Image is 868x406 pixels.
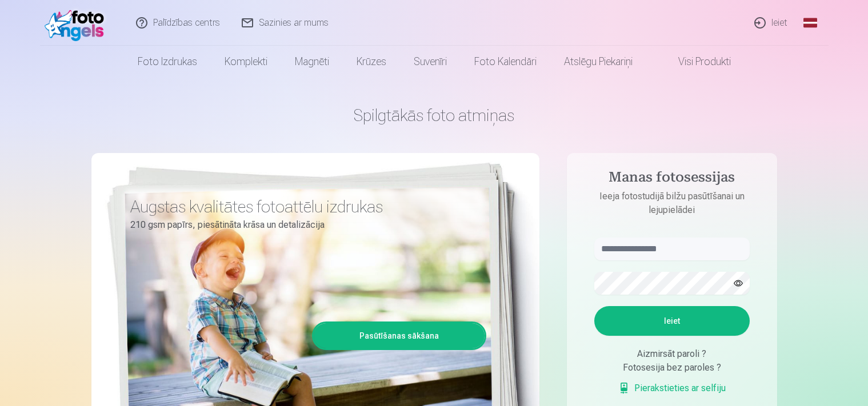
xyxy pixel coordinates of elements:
div: Fotosesija bez paroles ? [594,361,750,375]
a: Atslēgu piekariņi [550,46,646,78]
a: Visi produkti [646,46,745,78]
a: Suvenīri [400,46,461,78]
a: Pierakstieties ar selfiju [618,381,726,395]
div: Aizmirsāt paroli ? [594,347,750,361]
a: Komplekti [211,46,281,78]
h1: Spilgtākās foto atmiņas [91,105,777,126]
p: Ieeja fotostudijā bilžu pasūtīšanai un lejupielādei [583,190,761,217]
a: Foto kalendāri [461,46,550,78]
a: Krūzes [343,46,400,78]
a: Magnēti [281,46,343,78]
h3: Augstas kvalitātes fotoattēlu izdrukas [130,196,478,217]
a: Foto izdrukas [124,46,211,78]
img: /fa1 [45,5,110,41]
h4: Manas fotosessijas [583,169,761,190]
a: Pasūtīšanas sākšana [314,323,485,348]
button: Ieiet [594,306,750,336]
p: 210 gsm papīrs, piesātināta krāsa un detalizācija [130,217,478,233]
